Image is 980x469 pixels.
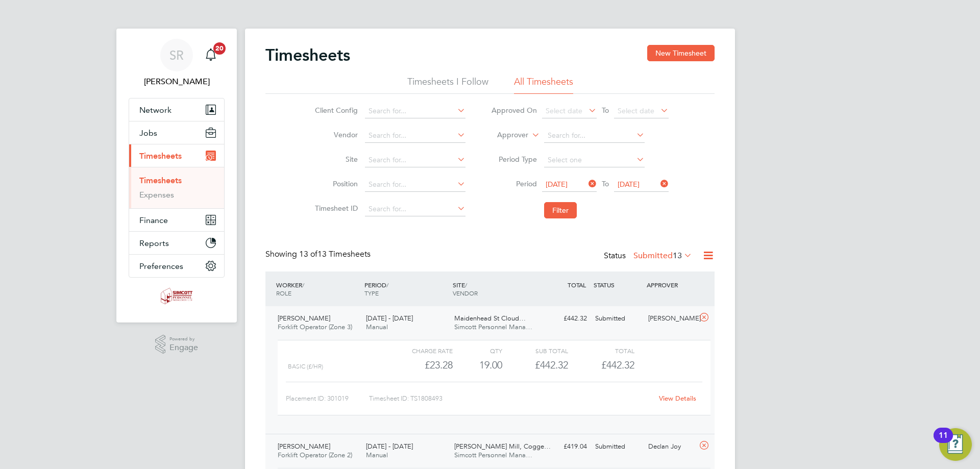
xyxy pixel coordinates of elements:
[387,344,453,357] div: Charge rate
[465,281,467,289] span: /
[673,251,682,261] span: 13
[139,176,182,185] a: Timesheets
[312,155,358,164] label: Site
[644,438,697,455] div: Declan Joy
[265,45,350,65] h2: Timesheets
[454,323,532,331] span: Simcott Personnel Mana…
[591,276,644,294] div: STATUS
[139,190,174,200] a: Expenses
[139,261,183,271] span: Preferences
[454,442,551,451] span: [PERSON_NAME] Mill, Cogge…
[544,202,577,218] button: Filter
[129,209,224,231] button: Finance
[618,180,640,189] span: [DATE]
[546,180,568,189] span: [DATE]
[454,451,532,459] span: Simcott Personnel Mana…
[129,232,224,254] button: Reports
[129,98,224,121] button: Network
[129,39,225,88] a: SR[PERSON_NAME]
[366,314,413,323] span: [DATE] - [DATE]
[453,344,502,357] div: QTY
[288,363,323,370] span: Basic (£/HR)
[644,276,697,294] div: APPROVER
[312,204,358,213] label: Timesheet ID
[502,357,568,374] div: £442.32
[644,310,697,327] div: [PERSON_NAME]
[139,151,182,161] span: Timesheets
[544,129,645,143] input: Search for...
[169,335,198,343] span: Powered by
[276,289,291,297] span: ROLE
[286,390,369,407] div: Placement ID: 301019
[278,314,330,323] span: [PERSON_NAME]
[365,129,465,143] input: Search for...
[169,48,184,62] span: SR
[538,438,591,455] div: £419.04
[265,249,373,260] div: Showing
[129,121,224,144] button: Jobs
[129,288,225,304] a: Go to home page
[299,249,371,259] span: 13 Timesheets
[274,276,362,302] div: WORKER
[312,106,358,115] label: Client Config
[362,276,450,302] div: PERIOD
[568,281,586,289] span: TOTAL
[155,335,199,354] a: Powered byEngage
[450,276,538,302] div: SITE
[278,323,352,331] span: Forklift Operator (Zone 3)
[364,289,379,297] span: TYPE
[139,215,168,225] span: Finance
[604,249,694,263] div: Status
[365,104,465,118] input: Search for...
[939,435,948,449] div: 11
[538,310,591,327] div: £442.32
[633,251,692,261] label: Submitted
[366,442,413,451] span: [DATE] - [DATE]
[169,343,198,352] span: Engage
[365,153,465,167] input: Search for...
[491,179,537,188] label: Period
[482,130,528,140] label: Approver
[599,177,612,190] span: To
[369,390,652,407] div: Timesheet ID: TS1808493
[386,281,388,289] span: /
[491,155,537,164] label: Period Type
[139,128,157,138] span: Jobs
[139,105,171,115] span: Network
[453,289,478,297] span: VENDOR
[129,255,224,277] button: Preferences
[302,281,304,289] span: /
[366,323,388,331] span: Manual
[568,344,634,357] div: Total
[618,106,654,115] span: Select date
[201,39,221,71] a: 20
[502,344,568,357] div: Sub Total
[116,29,237,323] nav: Main navigation
[312,130,358,139] label: Vendor
[366,451,388,459] span: Manual
[514,76,573,94] li: All Timesheets
[591,438,644,455] div: Submitted
[312,179,358,188] label: Position
[129,76,225,88] span: Scott Ridgers
[601,359,634,371] span: £442.32
[544,153,645,167] input: Select one
[129,167,224,208] div: Timesheets
[278,451,352,459] span: Forklift Operator (Zone 2)
[407,76,488,94] li: Timesheets I Follow
[161,288,193,304] img: simcott-logo-retina.png
[491,106,537,115] label: Approved On
[387,357,453,374] div: £23.28
[599,104,612,117] span: To
[299,249,317,259] span: 13 of
[139,238,169,248] span: Reports
[454,314,526,323] span: Maidenhead St Cloud…
[453,357,502,374] div: 19.00
[659,394,696,403] a: View Details
[213,42,226,55] span: 20
[939,428,972,461] button: Open Resource Center, 11 new notifications
[591,310,644,327] div: Submitted
[647,45,715,61] button: New Timesheet
[129,144,224,167] button: Timesheets
[278,442,330,451] span: [PERSON_NAME]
